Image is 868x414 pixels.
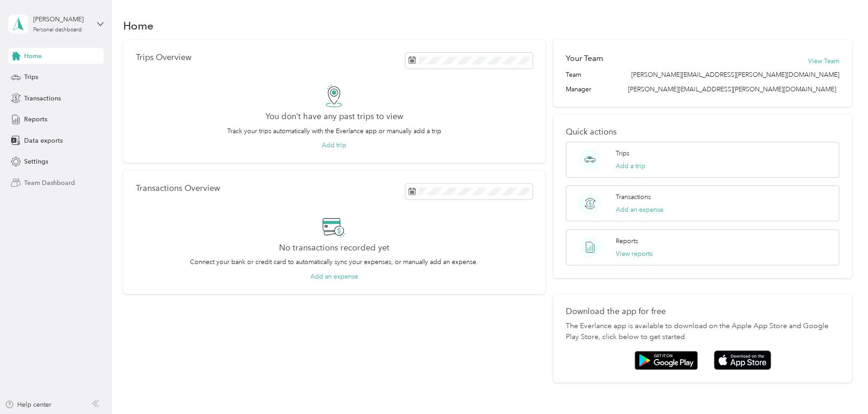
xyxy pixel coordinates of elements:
img: App store [714,350,771,370]
img: Google play [634,351,698,370]
iframe: Everlance-gr Chat Button Frame [817,363,868,414]
p: Download the app for free [566,307,839,316]
p: Track your trips automatically with the Everlance app or manually add a trip [227,126,441,136]
p: The Everlance app is available to download on the Apple App Store and Google Play Store, click be... [566,321,839,343]
h2: No transactions recorded yet [279,243,389,253]
p: Quick actions [566,127,839,137]
button: Add an expense [310,272,358,281]
span: Trips [24,72,38,82]
span: [PERSON_NAME][EMAIL_ADDRESS][PERSON_NAME][DOMAIN_NAME] [631,70,839,80]
p: Trips Overview [136,53,191,62]
p: Transactions [616,192,651,202]
p: Transactions Overview [136,184,220,193]
span: [PERSON_NAME][EMAIL_ADDRESS][PERSON_NAME][DOMAIN_NAME] [628,85,836,93]
button: Add trip [322,140,346,150]
span: Settings [24,157,48,166]
button: Add an expense [616,205,663,214]
button: Help center [5,400,51,409]
span: Reports [24,115,47,124]
p: Connect your bank or credit card to automatically sync your expenses, or manually add an expense. [190,257,478,267]
span: Home [24,51,42,61]
div: Personal dashboard [33,27,82,33]
button: View Team [808,56,839,66]
button: Add a trip [616,161,645,171]
span: Team Dashboard [24,178,75,188]
p: Reports [616,236,638,246]
p: Trips [616,149,629,158]
h2: You don’t have any past trips to view [265,112,403,121]
span: Data exports [24,136,63,145]
button: View reports [616,249,653,259]
span: Manager [566,85,591,94]
h1: Home [123,21,154,30]
span: Team [566,70,581,80]
div: [PERSON_NAME] [33,15,90,24]
h2: Your Team [566,53,603,64]
span: Transactions [24,94,61,103]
